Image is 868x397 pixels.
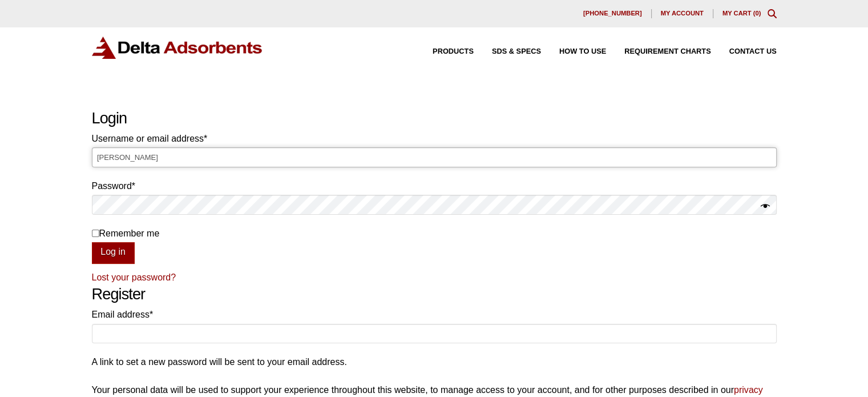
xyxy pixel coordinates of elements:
[583,10,642,17] span: [PHONE_NUMBER]
[414,48,474,55] a: Products
[574,9,652,18] a: [PHONE_NUMBER]
[661,10,704,17] span: My account
[92,354,777,370] p: A link to set a new password will be sent to your email address.
[92,307,777,322] label: Email address
[722,10,761,17] a: My Cart (0)
[761,199,770,215] button: Show password
[92,242,135,264] button: Log in
[729,48,777,55] span: Contact Us
[606,48,710,55] a: Requirement Charts
[99,228,160,238] span: Remember me
[92,285,777,304] h2: Register
[92,131,777,146] label: Username or email address
[92,37,263,59] img: Delta Adsorbents
[624,48,710,55] span: Requirement Charts
[652,9,713,18] a: My account
[492,48,541,55] span: SDS & SPECS
[92,178,777,194] label: Password
[768,9,777,18] div: Toggle Modal Content
[474,48,541,55] a: SDS & SPECS
[711,48,777,55] a: Contact Us
[92,109,777,128] h2: Login
[92,272,176,282] a: Lost your password?
[559,48,606,55] span: How to Use
[755,10,758,17] span: 0
[92,230,99,237] input: Remember me
[433,48,474,55] span: Products
[541,48,606,55] a: How to Use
